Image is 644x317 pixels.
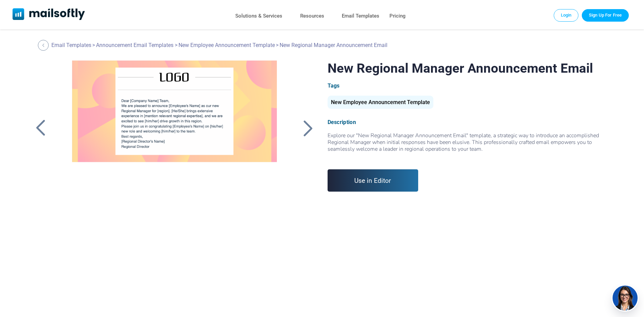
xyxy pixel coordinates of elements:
a: New Employee Announcement Template [178,42,275,48]
div: New Employee Announcement Template [328,96,433,109]
a: Announcement Email Templates [96,42,173,48]
a: Email Templates [51,42,91,48]
div: Tags [328,82,612,89]
a: Trial [582,9,629,21]
div: Description [328,119,612,125]
a: New Employee Announcement Template [328,102,433,105]
h1: New Regional Manager Announcement Email [328,60,612,76]
a: New Regional Manager Announcement Email [61,60,288,229]
a: Back [32,119,49,137]
a: Email Templates [342,11,379,21]
a: Back [300,119,317,137]
a: Login [554,9,579,21]
a: Use in Editor [328,169,419,192]
div: Explore our "New Regional Manager Announcement Email" template, a strategic way to introduce an a... [328,132,612,159]
a: Mailsoftly [13,8,85,21]
a: Back [38,40,50,51]
a: Pricing [389,11,406,21]
a: Solutions & Services [235,11,282,21]
a: Resources [300,11,324,21]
